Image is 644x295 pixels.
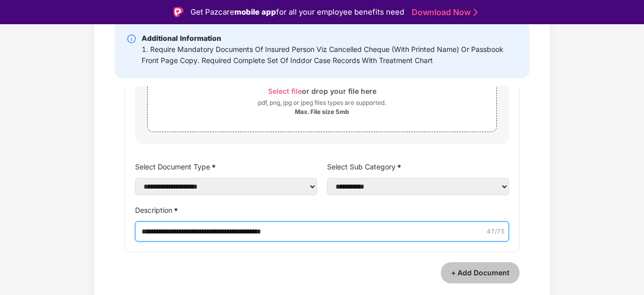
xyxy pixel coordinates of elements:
a: Download Now [412,7,475,18]
span: Select file [268,87,302,95]
strong: mobile app [234,7,276,17]
img: Logo [173,7,183,17]
div: pdf, png, jpg or jpeg files types are supported. [258,98,386,108]
label: Select Sub Category [327,159,509,174]
b: Additional Information [142,34,221,42]
button: + Add Document [441,262,520,283]
div: Max. File size 5mb [295,108,349,116]
span: 47 /75 [487,227,505,237]
div: 1. Require Mandatory Documents Of Insured Person Viz Cancelled Cheque (With Printed Name) Or Pass... [142,44,518,66]
div: Get Pazcare for all your employee benefits need [190,6,404,18]
img: Stroke [474,7,478,18]
div: or drop your file here [268,84,376,98]
label: Select Document Type [135,159,317,174]
label: Description [135,203,509,217]
span: Select fileor drop your file herepdf, png, jpg or jpeg files types are supported.Max. File size 5mb [148,76,496,124]
img: svg+xml;base64,PHN2ZyBpZD0iSW5mby0yMHgyMCIgeG1sbnM9Imh0dHA6Ly93d3cudzMub3JnLzIwMDAvc3ZnIiB3aWR0aD... [126,34,137,44]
